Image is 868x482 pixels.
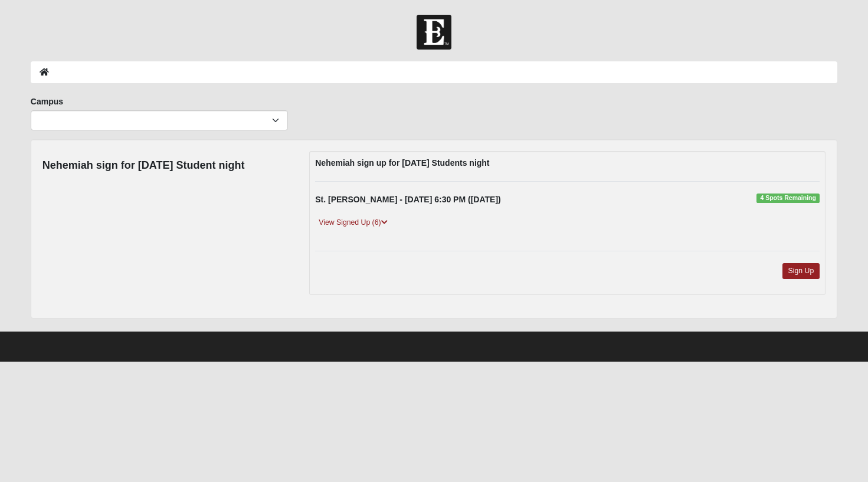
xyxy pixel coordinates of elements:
[417,15,451,50] img: Church of Eleven22 Logo
[782,263,820,279] a: Sign Up
[315,195,500,204] strong: St. [PERSON_NAME] - [DATE] 6:30 PM ([DATE])
[756,194,820,203] span: 4 Spots Remaining
[31,96,63,107] label: Campus
[42,159,245,172] h4: Nehemiah sign for [DATE] Student night
[315,158,489,168] strong: Nehemiah sign up for [DATE] Students night
[315,217,391,229] a: View Signed Up (6)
